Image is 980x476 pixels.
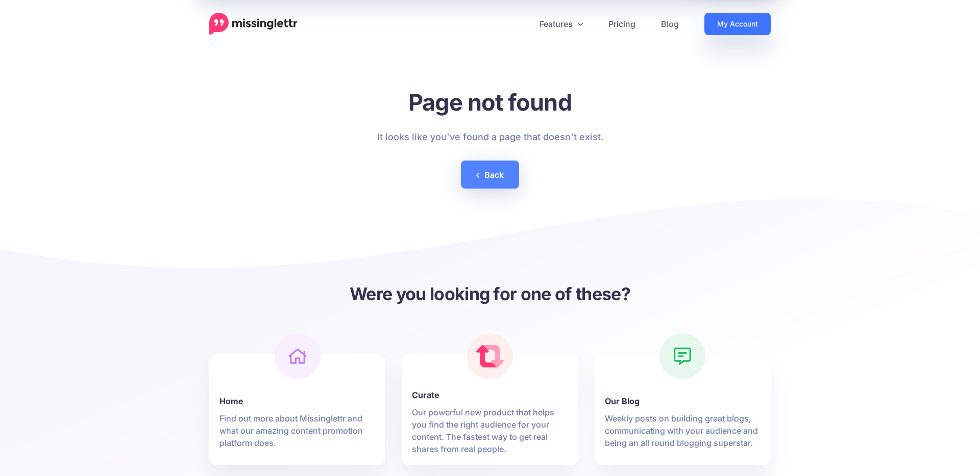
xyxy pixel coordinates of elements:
h3: Were you looking for one of these? [209,282,771,305]
p: Our powerful new product that helps you find the right audience for your content. The fastest way... [412,406,568,455]
a: Pricing [596,13,648,35]
b: Home [219,395,375,407]
a: My Account [704,13,771,35]
p: Weekly posts on building great blogs, communicating with your audience and being an all round blo... [605,412,761,449]
b: Curate [412,389,568,401]
b: Our Blog [605,395,761,407]
p: It looks like you've found a page that doesn't exist. [377,129,603,145]
a: Our Blog Weekly posts on building great blogs, communicating with your audience and being an all ... [605,383,761,449]
h1: Page not found [377,88,603,116]
img: curate.png [476,345,504,367]
a: Features [527,13,596,35]
a: Curate Our powerful new product that helps you find the right audience for your content. The fast... [412,377,568,455]
a: Back [461,161,519,189]
p: Find out more about Missinglettr and what our amazing content promotion platform does. [219,412,375,449]
a: Home Find out more about Missinglettr and what our amazing content promotion platform does. [219,383,375,449]
a: Blog [648,13,692,35]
